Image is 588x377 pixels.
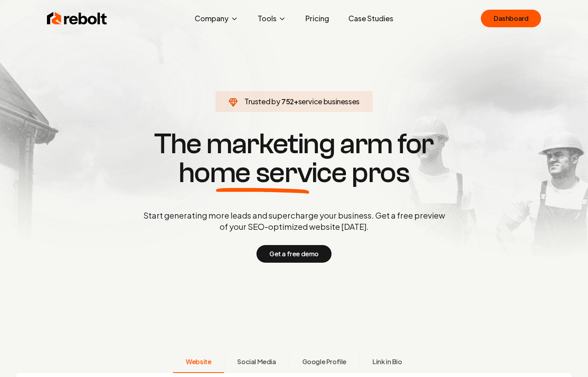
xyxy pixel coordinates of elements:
[256,245,332,263] button: Get a free demo
[237,357,276,367] span: Social Media
[359,352,415,373] button: Link in Bio
[173,352,224,373] button: Website
[289,352,359,373] button: Google Profile
[302,357,346,367] span: Google Profile
[372,357,402,367] span: Link in Bio
[188,10,245,26] button: Company
[142,210,447,232] p: Start generating more leads and supercharge your business. Get a free preview of your SEO-optimiz...
[186,357,211,367] span: Website
[47,10,107,26] img: Rebolt Logo
[179,158,347,187] span: home service
[224,352,289,373] button: Social Media
[281,96,294,107] span: 752
[299,10,336,26] a: Pricing
[298,97,360,106] span: service businesses
[294,97,298,106] span: +
[251,10,293,26] button: Tools
[342,10,400,26] a: Case Studies
[102,130,487,187] h1: The marketing arm for pros
[481,10,541,27] a: Dashboard
[244,97,280,106] span: Trusted by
